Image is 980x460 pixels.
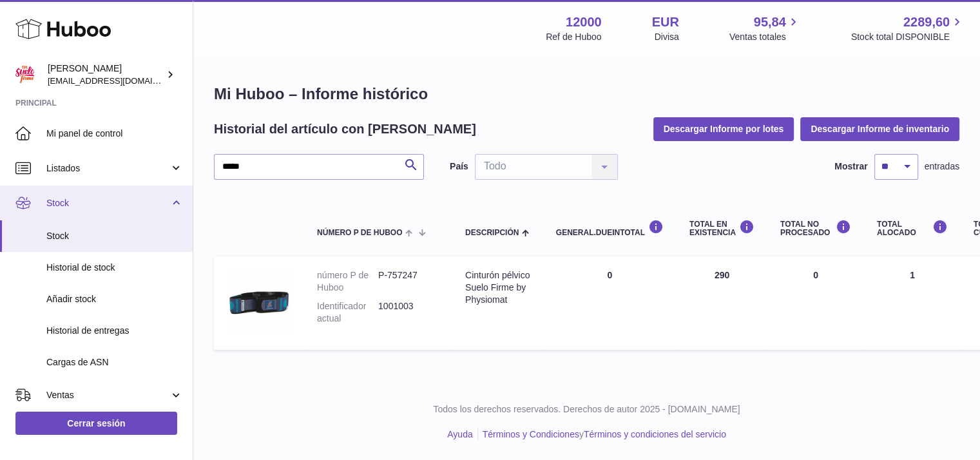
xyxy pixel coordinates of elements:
[566,14,602,31] strong: 12000
[556,220,664,237] div: general.dueInTotal
[46,293,183,305] span: Añadir stock
[851,14,965,43] a: 2289,60 Stock total DISPONIBLE
[655,31,679,43] div: Divisa
[15,412,177,435] a: Cerrar sesión
[543,256,677,350] td: 0
[378,269,439,294] dd: P-757247
[317,229,402,237] span: número P de Huboo
[652,14,679,31] strong: EUR
[465,229,519,237] span: Descripción
[317,300,378,325] dt: Identificador actual
[780,220,851,237] div: Total NO PROCESADO
[729,31,801,43] span: Ventas totales
[46,325,183,337] span: Historial de entregas
[317,269,378,294] dt: número P de Huboo
[677,256,767,350] td: 290
[46,128,183,140] span: Mi panel de control
[204,403,970,416] p: Todos los derechos reservados. Derechos de autor 2025 - [DOMAIN_NAME]
[214,120,476,138] h2: Historial del artículo con [PERSON_NAME]
[925,160,959,173] span: entradas
[447,429,472,439] a: Ayuda
[450,160,468,173] label: País
[653,117,794,140] button: Descargar Informe por lotes
[767,256,864,350] td: 0
[46,197,169,209] span: Stock
[478,428,726,441] li: y
[227,269,291,334] img: product image
[877,220,948,237] div: Total ALOCADO
[584,429,726,439] a: Términos y condiciones del servicio
[903,14,950,31] span: 2289,60
[851,31,965,43] span: Stock total DISPONIBLE
[46,162,169,175] span: Listados
[546,31,601,43] div: Ref de Huboo
[483,429,579,439] a: Términos y Condiciones
[754,14,786,31] span: 95,84
[214,84,959,104] h1: Mi Huboo – Informe histórico
[864,256,961,350] td: 1
[46,389,169,401] span: Ventas
[15,65,35,84] img: mar@ensuelofirme.com
[46,230,183,242] span: Stock
[834,160,867,173] label: Mostrar
[46,262,183,274] span: Historial de stock
[689,220,754,237] div: Total en EXISTENCIA
[378,300,439,325] dd: 1001003
[465,269,530,306] div: Cinturón pélvico Suelo Firme by Physiomat
[46,356,183,369] span: Cargas de ASN
[48,62,164,87] div: [PERSON_NAME]
[48,75,189,86] span: [EMAIL_ADDRESS][DOMAIN_NAME]
[729,14,801,43] a: 95,84 Ventas totales
[800,117,959,140] button: Descargar Informe de inventario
